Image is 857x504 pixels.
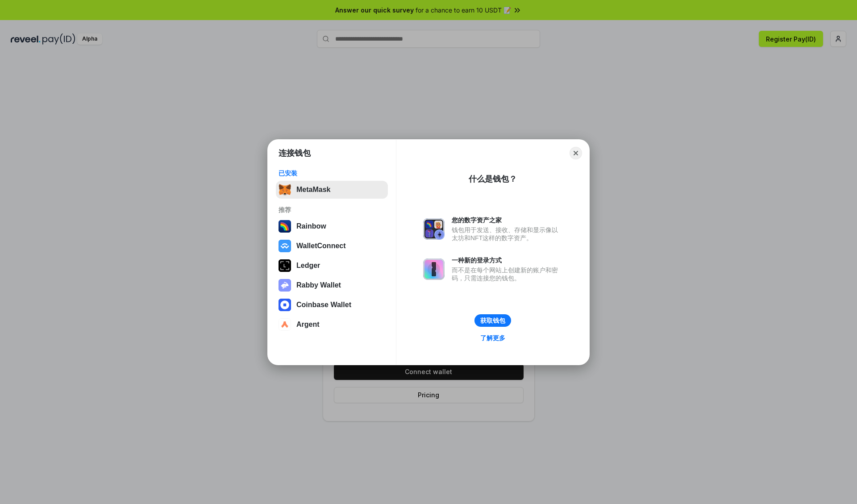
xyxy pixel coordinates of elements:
[279,169,385,177] div: 已安装
[469,174,517,184] div: 什么是钱包？
[296,301,351,309] div: Coinbase Wallet
[570,147,582,159] button: Close
[423,218,445,240] img: svg+xml,%3Csvg%20xmlns%3D%22http%3A%2F%2Fwww.w3.org%2F2000%2Fsvg%22%20fill%3D%22none%22%20viewBox...
[279,240,291,252] img: svg+xml,%3Csvg%20width%3D%2228%22%20height%3D%2228%22%20viewBox%3D%220%200%2028%2028%22%20fill%3D...
[276,276,388,294] button: Rabby Wallet
[276,257,388,275] button: Ledger
[279,279,291,292] img: svg+xml,%3Csvg%20xmlns%3D%22http%3A%2F%2Fwww.w3.org%2F2000%2Fsvg%22%20fill%3D%22none%22%20viewBox...
[276,237,388,255] button: WalletConnect
[279,318,291,331] img: svg+xml,%3Csvg%20width%3D%2228%22%20height%3D%2228%22%20viewBox%3D%220%200%2028%2028%22%20fill%3D...
[475,332,511,344] a: 了解更多
[296,321,320,329] div: Argent
[296,242,346,250] div: WalletConnect
[423,258,445,280] img: svg+xml,%3Csvg%20xmlns%3D%22http%3A%2F%2Fwww.w3.org%2F2000%2Fsvg%22%20fill%3D%22none%22%20viewBox...
[279,299,291,311] img: svg+xml,%3Csvg%20width%3D%2228%22%20height%3D%2228%22%20viewBox%3D%220%200%2028%2028%22%20fill%3D...
[279,206,385,214] div: 推荐
[452,226,562,242] div: 钱包用于发送、接收、存储和显示像以太坊和NFT这样的数字资产。
[474,314,511,327] button: 获取钱包
[279,183,291,196] img: svg+xml,%3Csvg%20fill%3D%22none%22%20height%3D%2233%22%20viewBox%3D%220%200%2035%2033%22%20width%...
[296,186,330,194] div: MetaMask
[452,266,562,282] div: 而不是在每个网站上创建新的账户和密码，只需连接您的钱包。
[279,220,291,233] img: svg+xml,%3Csvg%20width%3D%22120%22%20height%3D%22120%22%20viewBox%3D%220%200%20120%20120%22%20fil...
[279,259,291,272] img: svg+xml,%3Csvg%20xmlns%3D%22http%3A%2F%2Fwww.w3.org%2F2000%2Fsvg%22%20width%3D%2228%22%20height%3...
[296,262,320,270] div: Ledger
[452,216,562,224] div: 您的数字资产之家
[480,317,505,325] div: 获取钱包
[296,222,326,230] div: Rainbow
[276,316,388,333] button: Argent
[296,281,341,289] div: Rabby Wallet
[279,148,311,158] h1: 连接钱包
[480,334,505,342] div: 了解更多
[276,296,388,314] button: Coinbase Wallet
[452,256,562,264] div: 一种新的登录方式
[276,181,388,199] button: MetaMask
[276,217,388,235] button: Rainbow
